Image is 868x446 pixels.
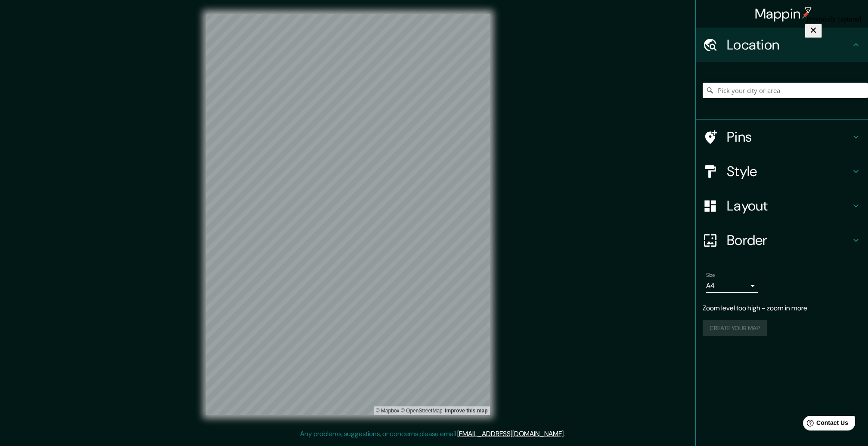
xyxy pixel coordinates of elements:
[300,429,565,439] p: Any problems, suggestions, or concerns please email .
[565,429,566,439] div: .
[696,28,868,62] div: Location
[706,279,758,293] div: A4
[727,197,851,214] h4: Layout
[206,14,490,415] canvas: Map
[457,429,564,438] a: [EMAIL_ADDRESS][DOMAIN_NAME]
[401,408,443,414] a: OpenStreetMap
[696,189,868,223] div: Layout
[696,154,868,189] div: Style
[727,163,851,180] h4: Style
[566,429,568,439] div: .
[703,303,861,313] p: Zoom level too high - zoom in more
[706,272,715,279] label: Size
[727,128,851,146] h4: Pins
[727,36,851,53] h4: Location
[696,120,868,154] div: Pins
[802,12,809,19] img: pin-icon.png
[696,223,868,257] div: Border
[445,408,487,414] a: Map feedback
[376,408,400,414] a: Mapbox
[791,412,859,437] iframe: Help widget launcher
[727,232,851,249] h4: Border
[703,83,868,98] input: Pick your city or area
[755,5,809,22] h4: Mappin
